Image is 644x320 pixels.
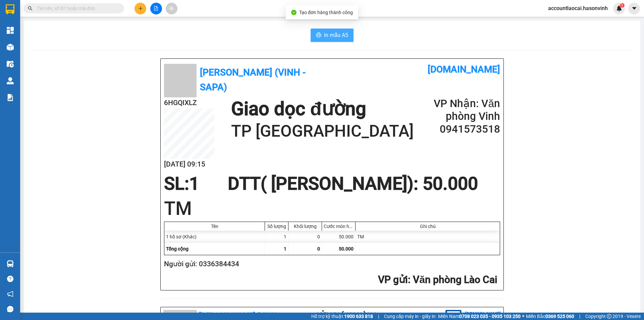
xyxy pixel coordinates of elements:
span: VP gửi [378,274,408,285]
span: search [28,6,33,11]
b: [DOMAIN_NAME] [465,311,501,316]
span: message [7,306,13,312]
span: Tổng cộng [166,246,189,252]
div: 0 [288,231,322,243]
span: copyright [607,314,611,319]
h2: VP Nhận: Văn phòng Vinh [420,97,500,123]
span: SL: [164,173,189,194]
img: logo-vxr [6,4,14,14]
strong: 0708 023 035 - 0935 103 250 [459,314,521,319]
span: Hỗ trợ kỹ thuật: [311,313,373,320]
div: Khối lượng [290,224,320,229]
span: 1 [621,3,623,8]
div: Cước món hàng [324,224,354,229]
span: DTT( [PERSON_NAME]) : 50.000 [228,173,478,194]
button: caret-down [628,3,640,14]
span: printer [316,32,321,39]
span: ⚪️ [522,315,524,318]
span: caret-down [631,5,637,11]
img: warehouse-icon [7,260,14,267]
img: warehouse-icon [7,77,14,84]
span: | [378,313,379,320]
button: aim [166,3,177,14]
b: Gửi khách hàng [315,311,378,320]
span: question-circle [7,276,13,282]
h1: TM [164,195,500,222]
div: 1 hồ sơ (Khác) [164,231,265,243]
img: solution-icon [7,94,14,101]
span: check-circle [291,10,297,15]
span: Cung cấp máy in - giấy in: [384,313,436,320]
span: 1 [284,246,286,252]
button: file-add [150,3,162,14]
span: | [579,313,580,320]
span: plus [138,6,143,11]
h1: Giao dọc đường [231,97,414,121]
div: Tên [166,224,263,229]
h2: Người gửi: 0336384434 [164,259,497,270]
h2: : Văn phòng Lào Cai [164,273,497,287]
img: dashboard-icon [7,27,14,34]
button: plus [135,3,146,14]
div: TM [356,231,500,243]
strong: 1900 633 818 [344,314,373,319]
img: warehouse-icon [7,60,14,67]
button: printerIn mẫu A5 [311,29,354,42]
span: 50.000 [339,246,354,252]
b: [PERSON_NAME] (Vinh - Sapa) [200,67,306,93]
div: 1 [265,231,288,243]
span: In mẫu A5 [324,31,348,39]
div: Ghi chú [357,224,498,229]
div: Số lượng [267,224,286,229]
h2: 0941573518 [420,123,500,136]
strong: 0369 525 060 [545,314,574,319]
img: icon-new-feature [616,5,622,11]
img: warehouse-icon [7,44,14,51]
span: 1 [189,173,199,194]
sup: 1 [620,3,625,8]
div: 50.000 [322,231,356,243]
h2: 6HGQIXLZ [164,97,214,108]
h2: [DATE] 09:15 [164,159,214,170]
input: Tìm tên, số ĐT hoặc mã đơn [37,5,116,12]
span: 0 [317,246,320,252]
h1: TP [GEOGRAPHIC_DATA] [231,121,414,142]
span: Tạo đơn hàng thành công [299,10,353,15]
span: notification [7,291,13,297]
span: accountlaocai.hasonvinh [543,4,613,12]
span: Miền Bắc [526,313,574,320]
span: aim [169,6,174,11]
span: Miền Nam [438,313,521,320]
span: file-add [154,6,158,11]
b: [DOMAIN_NAME] [428,64,500,75]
